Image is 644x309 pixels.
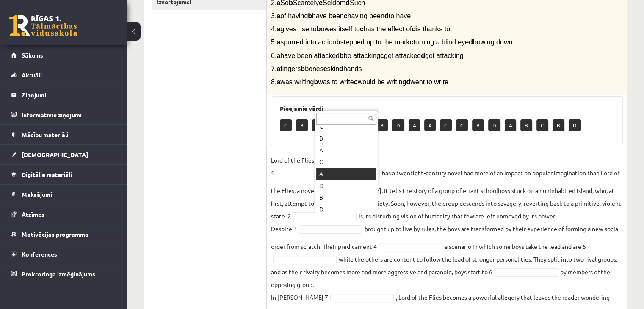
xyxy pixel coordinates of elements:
div: A [316,144,376,156]
div: D [316,180,376,192]
div: C [316,156,376,168]
div: A [316,168,376,180]
div: C [316,121,376,132]
div: D [316,204,376,215]
div: B [316,132,376,144]
div: B [316,192,376,204]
